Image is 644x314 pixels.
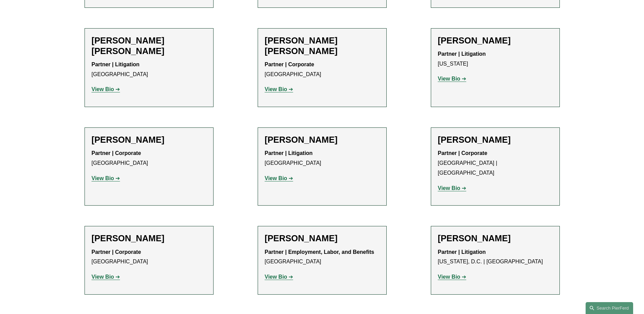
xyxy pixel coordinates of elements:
[92,175,114,181] strong: View Bio
[92,135,206,145] h2: [PERSON_NAME]
[438,76,466,82] a: View Bio
[265,175,287,181] strong: View Bio
[92,86,120,92] a: View Bio
[438,35,553,46] h2: [PERSON_NAME]
[92,233,206,244] h2: [PERSON_NAME]
[265,62,314,67] strong: Partner | Corporate
[438,150,487,156] strong: Partner | Corporate
[265,135,380,145] h2: [PERSON_NAME]
[438,135,553,145] h2: [PERSON_NAME]
[438,274,466,280] a: View Bio
[265,60,380,80] p: [GEOGRAPHIC_DATA]
[92,274,120,280] a: View Bio
[265,86,293,92] a: View Bio
[438,274,460,280] strong: View Bio
[265,149,380,168] p: [GEOGRAPHIC_DATA]
[265,274,287,280] strong: View Bio
[265,274,293,280] a: View Bio
[92,60,206,80] p: [GEOGRAPHIC_DATA]
[265,233,380,244] h2: [PERSON_NAME]
[92,35,206,56] h2: [PERSON_NAME] [PERSON_NAME]
[265,247,380,267] p: [GEOGRAPHIC_DATA]
[92,274,114,280] strong: View Bio
[438,185,460,191] strong: View Bio
[92,62,140,67] strong: Partner | Litigation
[586,302,633,314] a: Search this site
[438,233,553,244] h2: [PERSON_NAME]
[438,149,553,178] p: [GEOGRAPHIC_DATA] | [GEOGRAPHIC_DATA]
[92,150,141,156] strong: Partner | Corporate
[265,150,313,156] strong: Partner | Litigation
[92,86,114,92] strong: View Bio
[265,35,380,56] h2: [PERSON_NAME] [PERSON_NAME]
[438,76,460,82] strong: View Bio
[438,49,553,69] p: [US_STATE]
[438,51,486,57] strong: Partner | Litigation
[438,249,486,255] strong: Partner | Litigation
[92,175,120,181] a: View Bio
[265,86,287,92] strong: View Bio
[92,249,141,255] strong: Partner | Corporate
[265,175,293,181] a: View Bio
[92,247,206,267] p: [GEOGRAPHIC_DATA]
[92,149,206,168] p: [GEOGRAPHIC_DATA]
[265,249,374,255] strong: Partner | Employment, Labor, and Benefits
[438,247,553,267] p: [US_STATE], D.C. | [GEOGRAPHIC_DATA]
[438,185,466,191] a: View Bio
